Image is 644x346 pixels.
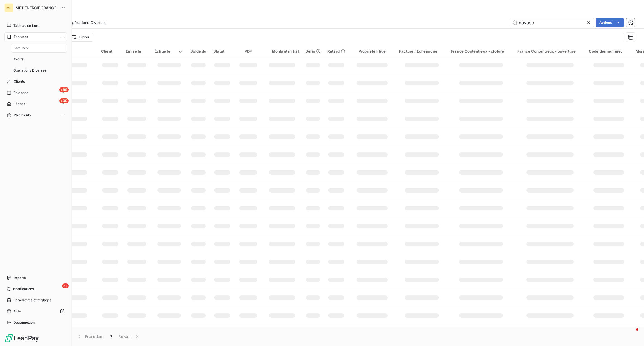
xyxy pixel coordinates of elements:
[13,57,23,62] span: Avoirs
[14,113,31,118] span: Paiements
[73,331,107,342] button: Précédent
[13,309,21,314] span: Aide
[13,320,35,325] span: Déconnexion
[101,49,119,53] div: Client
[238,49,258,53] div: PDF
[107,331,115,342] button: 1
[67,33,93,42] button: Filtrer
[13,90,28,95] span: Relances
[126,49,148,53] div: Émise le
[59,98,69,103] span: +99
[155,49,184,53] div: Échue le
[14,34,28,39] span: Factures
[510,18,594,27] input: Rechercher
[13,68,46,73] span: Opérations Diverses
[69,20,106,25] span: Opérations Diverses
[589,49,629,53] div: Code dernier rejet
[13,298,51,303] span: Paramètres et réglages
[13,46,28,51] span: Factures
[13,286,34,292] span: Notifications
[517,49,582,53] div: France Contentieux - ouverture
[16,6,56,10] span: MET ENERGIE FRANCE
[110,334,112,339] span: 1
[596,18,624,27] button: Actions
[213,49,231,53] div: Statut
[451,49,511,53] div: France Contentieux - cloture
[306,49,321,53] div: Délai
[13,23,39,28] span: Tableau de bord
[4,334,39,343] img: Logo LeanPay
[14,101,25,106] span: Tâches
[625,327,638,340] iframe: Intercom live chat
[327,49,345,53] div: Retard
[265,49,299,53] div: Montant initial
[115,331,143,342] button: Suivant
[399,49,444,53] div: Facture / Echéancier
[352,49,392,53] div: Propriété litige
[13,275,26,280] span: Imports
[59,87,69,92] span: +99
[62,283,69,288] span: 57
[14,79,25,84] span: Clients
[4,307,67,316] a: Aide
[190,49,206,53] div: Solde dû
[4,3,13,12] div: ME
